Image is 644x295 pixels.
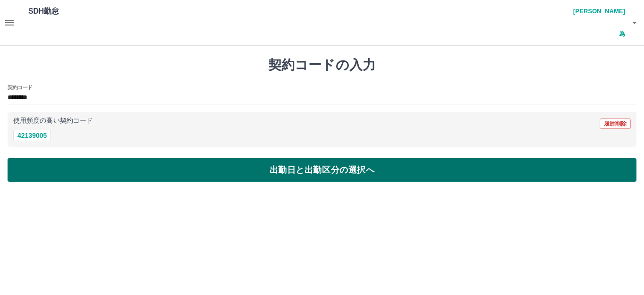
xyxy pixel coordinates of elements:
[8,158,636,182] button: 出勤日と出勤区分の選択へ
[8,84,33,91] h2: 契約コード
[13,130,51,141] button: 42139005
[600,118,631,129] button: 履歴削除
[8,57,636,73] h1: 契約コードの入力
[13,118,93,124] p: 使用頻度の高い契約コード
